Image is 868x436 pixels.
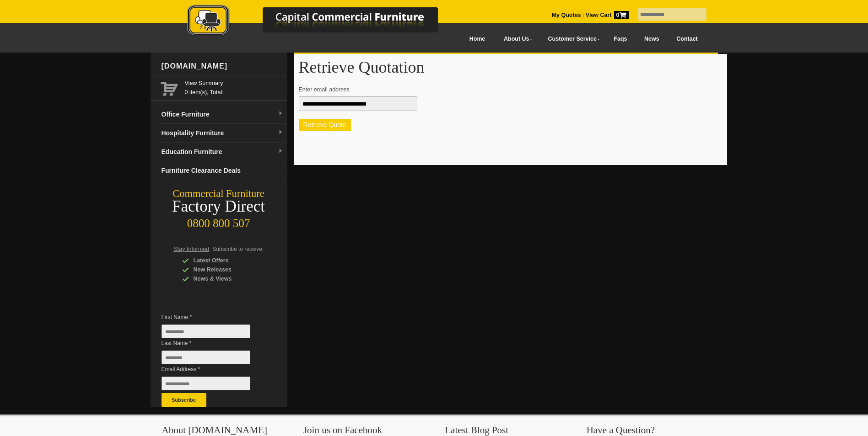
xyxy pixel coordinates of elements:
[162,5,482,41] a: Capital Commercial Furniture Logo
[182,265,269,274] div: New Releases
[299,119,351,131] button: Retrieve Quote
[185,79,283,96] span: 0 item(s), Total:
[278,111,283,117] img: dropdown
[151,200,287,213] div: Factory Direct
[158,53,287,80] div: [DOMAIN_NAME]
[158,143,287,161] a: Education Furnituredropdown
[162,365,264,374] span: Email Address *
[605,29,636,49] a: Faqs
[586,12,629,18] strong: View Cart
[162,324,250,338] input: First Name *
[278,130,283,135] img: dropdown
[668,29,706,49] a: Contact
[185,79,283,88] a: View Summary
[158,161,287,180] a: Furniture Clearance Deals
[552,12,581,18] a: My Quotes
[299,85,714,94] p: Enter email address
[162,5,482,38] img: Capital Commercial Furniture Logo
[299,58,722,76] h1: Retrieve Quotation
[158,105,287,124] a: Office Furnituredropdown
[162,351,250,364] input: Last Name *
[162,377,250,390] input: Email Address *
[151,187,287,200] div: Commercial Furniture
[494,29,538,49] a: About Us
[158,124,287,143] a: Hospitality Furnituredropdown
[162,339,264,348] span: Last Name *
[182,274,269,283] div: News & Views
[636,29,668,49] a: News
[182,256,269,265] div: Latest Offers
[162,313,264,322] span: First Name *
[212,246,264,252] span: Subscribe to receive:
[278,149,283,154] img: dropdown
[174,246,210,252] span: Stay Informed
[614,11,629,19] span: 0
[162,393,206,407] button: Subscribe
[151,213,287,230] div: 0800 800 507
[584,12,628,18] a: View Cart0
[538,29,605,49] a: Customer Service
